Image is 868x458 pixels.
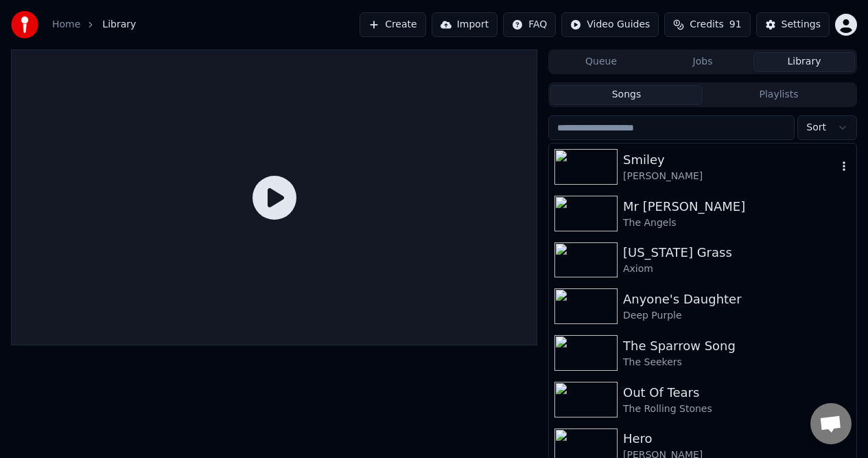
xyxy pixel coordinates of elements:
button: Queue [550,52,652,72]
a: Open chat [810,403,852,444]
div: Anyone's Daughter [623,290,851,309]
div: The Sparrow Song [623,336,851,356]
div: Axiom [623,262,851,276]
nav: breadcrumb [52,18,136,32]
div: Out Of Tears [623,383,851,402]
button: Import [432,12,497,37]
button: Settings [756,12,830,37]
span: Sort [806,121,826,135]
div: Hero [623,429,851,448]
div: [US_STATE] Grass [623,243,851,262]
div: The Seekers [623,356,851,369]
button: Create [360,12,426,37]
button: FAQ [503,12,556,37]
img: youka [11,11,38,38]
span: Library [102,18,136,32]
span: Credits [690,18,723,32]
div: Deep Purple [623,309,851,323]
div: The Rolling Stones [623,402,851,416]
div: The Angels [623,216,851,230]
div: Settings [782,18,821,32]
span: 91 [729,18,742,32]
a: Home [52,18,80,32]
div: Smiley [623,150,837,170]
button: Playlists [703,85,855,105]
div: [PERSON_NAME] [623,170,837,183]
div: Mr [PERSON_NAME] [623,197,851,216]
button: Songs [550,85,703,105]
button: Credits91 [664,12,750,37]
button: Video Guides [561,12,659,37]
button: Library [753,52,855,72]
button: Jobs [652,52,753,72]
